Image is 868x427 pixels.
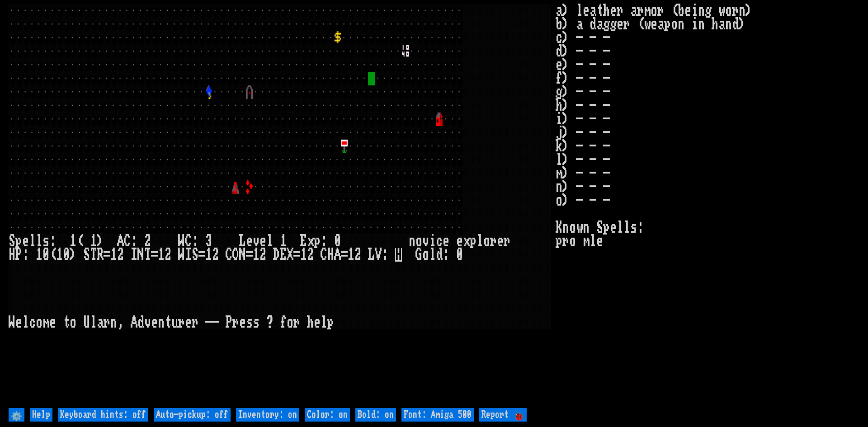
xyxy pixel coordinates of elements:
div: r [293,316,300,329]
div: p [327,316,334,329]
div: , [117,316,124,329]
div: v [422,235,429,248]
div: : [192,235,198,248]
div: n [409,235,415,248]
div: v [253,235,259,248]
div: e [49,316,56,329]
div: v [144,316,151,329]
div: 2 [354,248,361,262]
div: A [131,316,137,329]
div: N [239,248,246,262]
div: 1 [70,235,76,248]
div: S [83,248,90,262]
div: x [463,235,470,248]
div: T [90,248,97,262]
div: r [104,316,110,329]
div: : [382,248,388,262]
div: S [9,235,15,248]
div: : [22,248,29,262]
input: Color: on [305,408,350,422]
div: o [70,316,76,329]
div: = [246,248,253,262]
div: D [273,248,280,262]
div: c [436,235,443,248]
div: = [341,248,348,262]
div: - [212,316,219,329]
div: : [49,235,56,248]
div: s [253,316,259,329]
div: H [327,248,334,262]
div: h [307,316,314,329]
div: a [97,316,104,329]
div: = [151,248,158,262]
div: N [137,248,144,262]
div: e [443,235,449,248]
div: e [15,316,22,329]
div: e [22,235,29,248]
div: = [293,248,300,262]
div: 1 [253,248,259,262]
div: o [415,235,422,248]
div: 2 [117,248,124,262]
div: G [415,248,422,262]
div: c [29,316,36,329]
div: 2 [259,248,266,262]
div: n [158,316,165,329]
div: r [192,316,198,329]
input: Help [30,408,52,422]
div: l [429,248,436,262]
div: I [185,248,192,262]
div: 1 [36,248,42,262]
div: : [321,235,327,248]
div: 1 [300,248,307,262]
mark: H [395,248,402,262]
div: l [29,235,36,248]
div: : [131,235,137,248]
div: u [171,316,178,329]
div: ) [70,248,76,262]
div: H [9,248,15,262]
div: : [443,248,449,262]
div: 0 [334,235,341,248]
div: r [232,316,239,329]
div: x [307,235,314,248]
div: L [368,248,375,262]
div: 2 [212,248,219,262]
div: 1 [158,248,165,262]
div: S [192,248,198,262]
input: Keyboard hints: off [58,408,148,422]
div: 1 [90,235,97,248]
div: m [42,316,49,329]
div: = [198,248,205,262]
div: 1 [348,248,354,262]
stats: a) leather armor (being worn) b) a dagger (weapon in hand) c) - - - d) - - - e) - - - f) - - - g)... [556,4,859,405]
div: l [266,235,273,248]
div: e [239,316,246,329]
div: e [314,316,321,329]
div: o [422,248,429,262]
div: o [36,316,42,329]
div: r [504,235,510,248]
div: 2 [144,235,151,248]
div: i [429,235,436,248]
div: e [151,316,158,329]
div: 0 [42,248,49,262]
div: n [110,316,117,329]
div: l [36,235,42,248]
div: 1 [280,235,287,248]
div: e [259,235,266,248]
input: Font: Amiga 500 [401,408,474,422]
input: Inventory: on [236,408,299,422]
div: ( [76,235,83,248]
div: 2 [307,248,314,262]
div: X [287,248,293,262]
div: e [246,235,253,248]
div: C [321,248,327,262]
div: T [144,248,151,262]
div: R [97,248,104,262]
div: p [314,235,321,248]
input: Auto-pickup: off [154,408,231,422]
div: t [165,316,171,329]
div: C [124,235,131,248]
div: 1 [205,248,212,262]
